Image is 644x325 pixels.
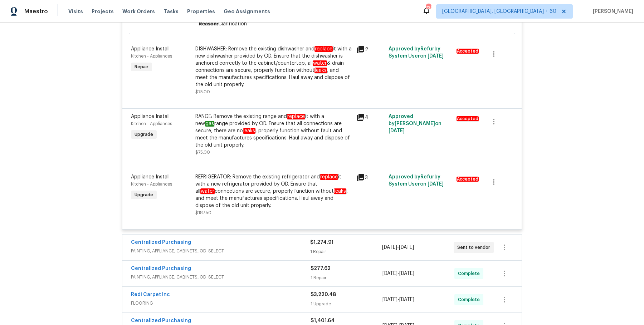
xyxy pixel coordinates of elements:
[122,8,155,15] span: Work Orders
[131,318,191,323] a: Centralized Purchasing
[243,128,255,134] em: leaks
[457,49,479,54] em: Accepted
[389,174,444,187] span: Approved by Refurby System User on
[356,113,384,122] div: 4
[132,63,151,70] span: Repair
[389,46,444,59] span: Approved by Refurby System User on
[199,21,218,26] span: Reason:
[399,245,414,250] span: [DATE]
[164,9,179,14] span: Tasks
[311,274,382,281] div: 1 Repair
[428,182,444,187] span: [DATE]
[311,318,335,323] span: $1,401.64
[458,296,483,303] span: Complete
[457,116,479,121] em: Accepted
[389,128,405,133] span: [DATE]
[195,150,210,154] span: $75.00
[68,8,83,15] span: Visits
[195,45,352,88] div: DISHWASHER: Remove the existing dishwasher and it with a new dishwasher provided by OD. Ensure th...
[356,45,384,54] div: 2
[131,300,311,307] span: FLOORING
[382,297,397,302] span: [DATE]
[457,244,493,251] span: Sent to vendor
[131,54,172,58] span: Kitchen - Appliances
[131,122,172,126] span: Kitchen - Appliances
[132,131,156,138] span: Upgrade
[195,211,211,215] span: $187.50
[382,244,414,251] span: -
[24,8,48,15] span: Maestro
[200,188,215,194] em: water
[131,114,170,119] span: Appliance Install
[310,248,382,255] div: 1 Repair
[131,247,310,255] span: PAINTING, APPLIANCE, CABINETS, OD_SELECT
[131,46,170,51] span: Appliance Install
[382,245,397,250] span: [DATE]
[218,21,247,26] span: Clarification
[311,292,336,297] span: $3,220.48
[131,266,191,271] a: Centralized Purchasing
[314,68,327,73] em: leaks
[382,271,397,276] span: [DATE]
[310,240,333,245] span: $1,274.91
[131,292,170,297] a: Redi Carpet Inc
[389,114,441,133] span: Approved by [PERSON_NAME] on
[205,121,214,127] em: gas
[428,54,444,59] span: [DATE]
[195,90,210,94] span: $75.00
[313,60,327,66] em: water
[442,8,556,15] span: [GEOGRAPHIC_DATA], [GEOGRAPHIC_DATA] + 60
[320,174,338,180] em: replace
[92,8,114,15] span: Projects
[131,240,191,245] a: Centralized Purchasing
[131,274,311,281] span: PAINTING, APPLIANCE, CABINETS, OD_SELECT
[334,188,346,194] em: leaks
[590,8,633,15] span: [PERSON_NAME]
[356,173,384,182] div: 3
[187,8,215,15] span: Properties
[382,296,414,303] span: -
[399,271,414,276] span: [DATE]
[195,113,352,149] div: RANGE: Remove the existing range and it with a new range provided by OD. Ensure that all connecti...
[195,173,352,209] div: REFRIGERATOR: Remove the existing refrigerator and it with a new refrigerator provided by OD. Ens...
[131,182,172,186] span: Kitchen - Appliances
[131,174,170,179] span: Appliance Install
[382,270,414,277] span: -
[311,300,382,307] div: 1 Upgrade
[399,297,414,302] span: [DATE]
[458,270,483,277] span: Complete
[224,8,270,15] span: Geo Assignments
[287,114,305,119] em: replace
[311,266,331,271] span: $277.62
[426,4,431,11] div: 730
[132,191,156,198] span: Upgrade
[457,177,479,182] em: Accepted
[314,46,333,52] em: replace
